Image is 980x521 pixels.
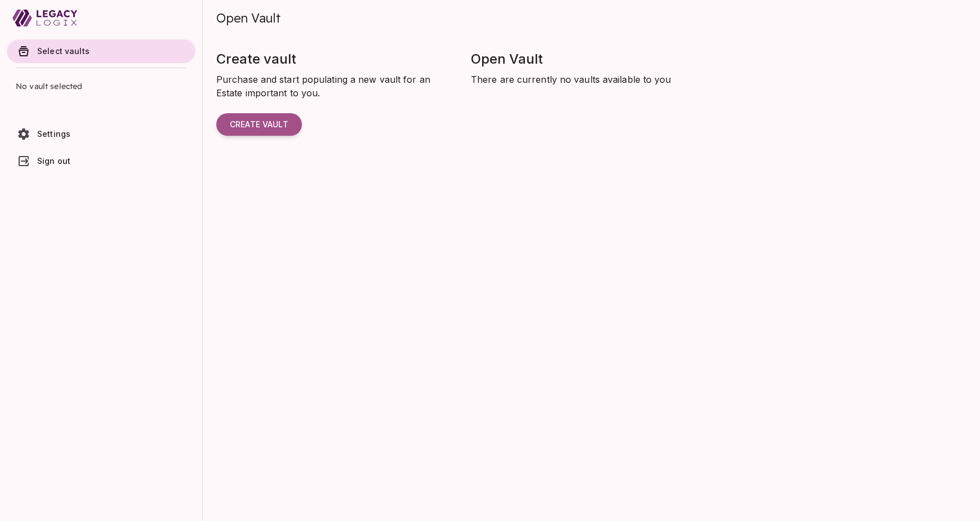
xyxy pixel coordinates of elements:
span: Open Vault [471,51,543,67]
span: Create vault [230,119,288,130]
a: Sign out [7,149,195,173]
span: Select vaults [37,46,90,56]
button: Create vault [216,113,302,136]
span: There are currently no vaults available to you [471,74,671,85]
a: Select vaults [7,39,195,63]
span: Open Vault [216,10,280,26]
span: Sign out [37,156,70,166]
a: Settings [7,122,195,146]
span: Purchase and start populating a new vault for an Estate important to you. [216,74,433,99]
span: Settings [37,129,70,139]
span: No vault selected [16,73,186,100]
span: Create vault [216,51,296,67]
